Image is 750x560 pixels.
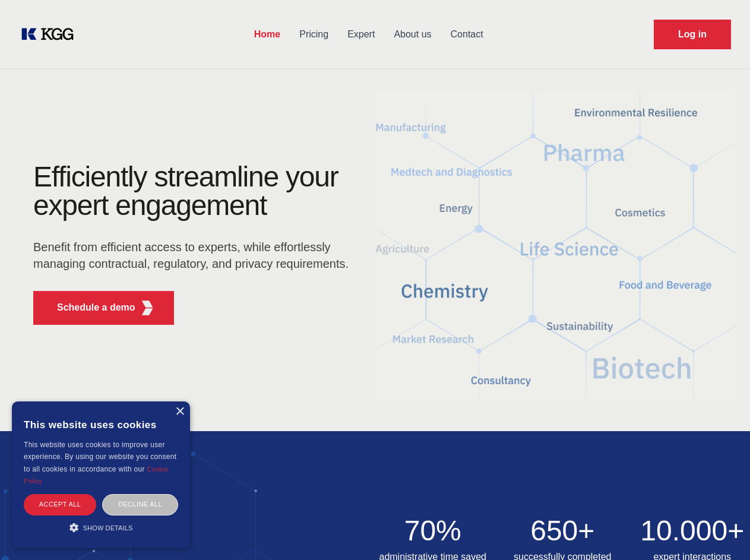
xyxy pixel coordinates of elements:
iframe: Chat Widget [691,503,750,560]
div: Decline all [102,494,178,515]
h2: 70% [375,517,491,545]
p: Schedule a demo [57,300,135,315]
img: KGG Fifth Element RED [375,77,736,419]
span: This website uses cookies to improve user experience. By using our website you consent to all coo... [24,441,176,473]
img: KGG Fifth Element RED [140,300,155,315]
div: Close [175,407,184,416]
h2: 650+ [505,517,621,545]
div: This website uses cookies [24,410,178,439]
a: Pricing [290,19,338,50]
a: Cookie Policy [24,466,169,485]
a: Home [245,19,290,50]
a: Request Demo [654,20,731,49]
h1: Efficiently streamline your expert engagement [33,163,356,220]
button: Schedule a demoKGG Fifth Element RED [33,291,174,325]
div: Accept all [24,494,96,515]
a: About us [384,19,441,50]
p: Benefit from efficient access to experts, while effortlessly managing contractual, regulatory, an... [33,239,356,272]
a: KOL Knowledge Platform: Talk to Key External Experts (KEE) [19,25,83,44]
a: Expert [338,19,384,50]
div: Show details [24,521,178,533]
a: Contact [441,19,493,50]
span: Show details [83,524,133,531]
